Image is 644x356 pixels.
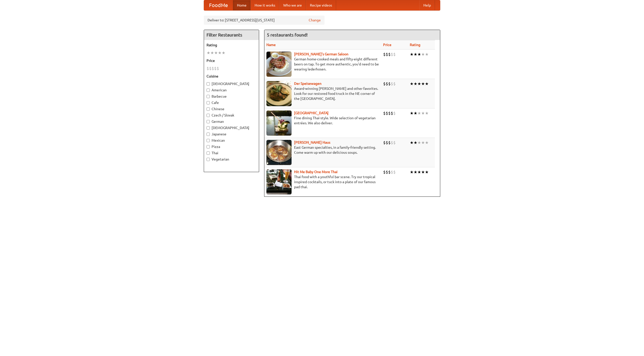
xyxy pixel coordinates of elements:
li: ★ [222,50,225,56]
a: [PERSON_NAME] Haus [294,140,330,144]
li: ★ [425,81,429,87]
label: Vegetarian [207,157,256,162]
b: Der Speisewagen [294,82,321,86]
li: $ [386,81,388,87]
li: ★ [417,52,421,57]
img: esthers.jpg [266,52,292,77]
li: ★ [425,169,429,175]
li: $ [388,81,391,87]
input: German [207,120,210,123]
li: $ [388,169,391,175]
a: Recipe videos [306,0,336,10]
label: Pizza [207,144,256,149]
li: ★ [410,110,414,116]
li: $ [391,52,393,57]
label: German [207,119,256,124]
label: [DEMOGRAPHIC_DATA] [207,81,256,86]
li: ★ [417,110,421,116]
p: Fine dining Thai-style. Wide selection of vegetarian entrées. We also deliver. [266,115,379,126]
li: ★ [410,81,414,87]
ng-pluralize: 5 restaurants found! [267,32,308,37]
input: Vegetarian [207,158,210,161]
li: $ [393,140,396,145]
li: ★ [210,50,214,56]
h5: Rating [207,43,256,48]
li: ★ [414,52,417,57]
a: How it works [251,0,279,10]
label: Cafe [207,100,256,105]
p: Award-winning [PERSON_NAME] and other favorites. Look for our restored food truck in the NE corne... [266,86,379,101]
input: Chinese [207,107,210,111]
a: [GEOGRAPHIC_DATA] [294,111,329,115]
input: Czech / Slovak [207,114,210,117]
li: $ [393,110,396,116]
li: ★ [421,52,425,57]
a: FoodMe [204,0,233,10]
input: Thai [207,151,210,155]
li: $ [386,52,388,57]
li: ★ [414,110,417,116]
b: Hit Me Baby One More Thai [294,170,338,174]
img: babythai.jpg [266,169,292,194]
li: $ [388,110,391,116]
input: [DEMOGRAPHIC_DATA] [207,82,210,86]
label: Chinese [207,106,256,111]
li: ★ [421,140,425,145]
li: $ [383,52,386,57]
li: $ [383,110,386,116]
li: $ [388,140,391,145]
input: Mexican [207,139,210,142]
label: Czech / Slovak [207,113,256,118]
li: ★ [421,169,425,175]
a: [PERSON_NAME]'s German Saloon [294,52,348,56]
li: $ [212,66,214,71]
li: ★ [218,50,222,56]
input: Cafe [207,101,210,104]
li: ★ [414,140,417,145]
p: German home-cooked meals and fifty-eight different beers on tap. To get more authentic, you'd nee... [266,57,379,72]
label: Barbecue [207,94,256,99]
h5: Price [207,58,256,63]
li: ★ [421,110,425,116]
li: $ [393,81,396,87]
input: Japanese [207,133,210,136]
a: Help [419,0,435,10]
img: kohlhaus.jpg [266,140,292,165]
li: ★ [214,50,218,56]
a: Price [383,43,391,47]
li: ★ [207,50,210,56]
input: American [207,89,210,92]
p: Thai food with a youthful bar scene. Try our tropical inspired cocktails, or tuck into a plate of... [266,174,379,189]
li: ★ [414,81,417,87]
li: $ [207,66,209,71]
div: Deliver to: [STREET_ADDRESS][US_STATE] [204,16,325,25]
a: Who we are [279,0,306,10]
li: $ [388,52,391,57]
h4: Filter Restaurants [204,30,259,40]
a: Rating [410,43,420,47]
li: ★ [417,81,421,87]
li: ★ [425,140,429,145]
li: $ [383,169,386,175]
a: Home [233,0,251,10]
label: American [207,88,256,93]
li: $ [217,66,219,71]
li: $ [214,66,217,71]
li: $ [386,140,388,145]
label: [DEMOGRAPHIC_DATA] [207,125,256,130]
h5: Cuisine [207,74,256,79]
li: ★ [425,52,429,57]
li: ★ [417,140,421,145]
li: $ [391,140,393,145]
input: [DEMOGRAPHIC_DATA] [207,126,210,130]
label: Japanese [207,132,256,137]
li: $ [383,81,386,87]
label: Mexican [207,138,256,143]
label: Thai [207,150,256,155]
img: speisewagen.jpg [266,81,292,106]
li: ★ [410,169,414,175]
li: $ [391,169,393,175]
li: ★ [410,52,414,57]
